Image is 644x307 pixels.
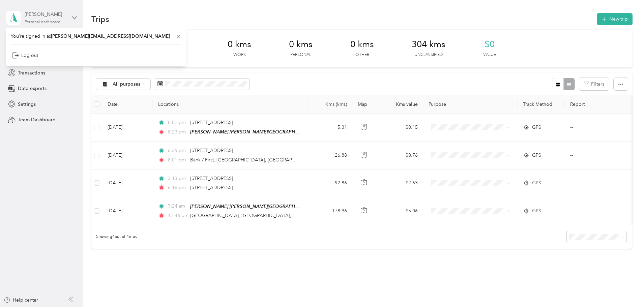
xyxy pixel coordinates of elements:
[190,204,516,209] span: [PERSON_NAME] [PERSON_NAME][GEOGRAPHIC_DATA] ([GEOGRAPHIC_DATA], [GEOGRAPHIC_DATA], [GEOGRAPHIC_D...
[25,11,67,18] div: [PERSON_NAME]
[168,119,187,126] span: 8:02 pm
[290,52,311,58] p: Personal
[350,39,374,50] span: 0 kms
[18,116,56,123] span: Team Dashboard
[102,197,153,225] td: [DATE]
[102,114,153,142] td: [DATE]
[376,114,423,142] td: $0.15
[532,124,541,131] span: GPS
[91,16,109,23] h1: Trips
[412,39,445,50] span: 304 kms
[168,128,187,136] span: 8:23 pm
[485,39,495,50] span: $0
[190,129,516,135] span: [PERSON_NAME] [PERSON_NAME][GEOGRAPHIC_DATA] ([GEOGRAPHIC_DATA], [GEOGRAPHIC_DATA], [GEOGRAPHIC_D...
[190,176,233,181] span: [STREET_ADDRESS]
[102,170,153,197] td: [DATE]
[355,52,369,58] p: Other
[11,33,181,40] span: You’re signed in as
[308,170,352,197] td: 92.86
[190,185,233,190] span: [STREET_ADDRESS]
[18,101,36,108] span: Settings
[168,184,187,191] span: 6:16 pm
[153,95,308,114] th: Locations
[102,142,153,169] td: [DATE]
[4,297,38,304] button: Help center
[532,207,541,215] span: GPS
[606,269,644,307] iframe: Everlance-gr Chat Button Frame
[308,197,352,225] td: 178.96
[18,85,47,92] span: Data exports
[565,170,626,197] td: --
[565,142,626,169] td: --
[51,33,170,39] span: [PERSON_NAME][EMAIL_ADDRESS][DOMAIN_NAME]
[228,39,251,50] span: 0 kms
[168,203,187,210] span: 7:24 am
[168,156,187,164] span: 8:01 pm
[190,148,233,153] span: [STREET_ADDRESS]
[532,179,541,187] span: GPS
[376,197,423,225] td: $5.06
[113,82,141,87] span: All purposes
[233,52,246,58] p: Work
[168,212,187,219] span: 12:46 pm
[308,114,352,142] td: 5.31
[12,52,38,59] div: Log out
[565,197,626,225] td: --
[289,39,313,50] span: 0 kms
[308,142,352,169] td: 26.88
[376,142,423,169] td: $0.76
[532,152,541,159] span: GPS
[168,147,187,154] span: 6:25 pm
[91,234,137,240] span: Showing 4 out of 4 trips
[423,95,518,114] th: Purpose
[518,95,565,114] th: Track Method
[579,78,609,90] button: Filters
[376,95,423,114] th: Kms value
[414,52,443,58] p: Unclassified
[18,69,45,76] span: Transactions
[25,20,61,24] div: Personal dashboard
[376,170,423,197] td: $2.63
[352,95,376,114] th: Map
[597,13,633,25] button: New trip
[168,175,187,182] span: 2:13 pm
[102,95,153,114] th: Date
[308,95,352,114] th: Kms (kms)
[190,120,233,125] span: [STREET_ADDRESS]
[565,95,626,114] th: Report
[483,52,496,58] p: Value
[565,114,626,142] td: --
[190,157,377,163] span: Bank / First, [GEOGRAPHIC_DATA], [GEOGRAPHIC_DATA] K1S, [GEOGRAPHIC_DATA]
[190,213,412,218] span: [GEOGRAPHIC_DATA], [GEOGRAPHIC_DATA], [GEOGRAPHIC_DATA] K1K 2J3, [GEOGRAPHIC_DATA]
